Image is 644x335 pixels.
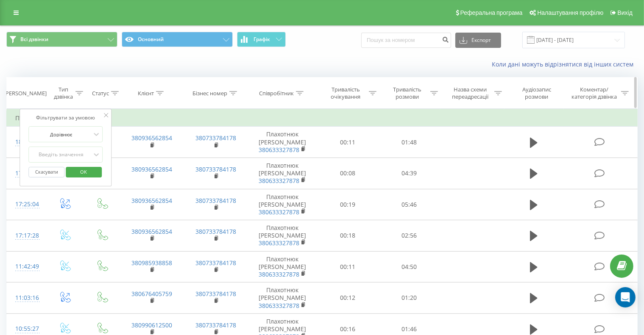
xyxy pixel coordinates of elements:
[15,290,37,306] div: 11:03:16
[379,251,440,282] td: 04:50
[248,158,317,189] td: Плахотнюк [PERSON_NAME]
[15,196,37,213] div: 17:25:04
[460,9,523,16] span: Реферальна програма
[195,197,236,205] a: 380733784178
[492,60,638,68] a: Коли дані можуть відрізнятися вiд інших систем
[66,167,102,177] button: OK
[325,86,367,100] div: Тривалість очікування
[6,32,117,47] button: Всі дзвінки
[131,227,172,235] a: 380936562854
[379,127,440,158] td: 01:48
[317,158,379,189] td: 00:08
[248,251,317,282] td: Плахотнюк [PERSON_NAME]
[195,227,236,235] a: 380733784178
[195,134,236,142] a: 380733784178
[15,258,37,275] div: 11:42:49
[92,90,109,97] div: Статус
[317,189,379,220] td: 00:19
[131,259,172,267] a: 380985938858
[379,282,440,314] td: 01:20
[512,86,561,100] div: Аудіозапис розмови
[569,86,619,100] div: Коментар/категорія дзвінка
[248,127,317,158] td: Плахотнюк [PERSON_NAME]
[131,197,172,205] a: 380936562854
[20,36,48,43] span: Всі дзвінки
[28,114,103,122] div: Фільтрувати за умовою
[195,321,236,329] a: 380733784178
[379,189,440,220] td: 05:46
[259,208,299,216] a: 380633327878
[131,165,172,173] a: 380936562854
[195,165,236,173] a: 380733784178
[259,146,299,154] a: 380633327878
[386,86,428,100] div: Тривалість розмови
[195,290,236,298] a: 380733784178
[317,251,379,282] td: 00:11
[131,134,172,142] a: 380936562854
[254,36,270,42] span: Графік
[259,239,299,247] a: 380633327878
[237,32,286,47] button: Графік
[248,282,317,314] td: Плахотнюк [PERSON_NAME]
[615,287,636,307] div: Open Intercom Messenger
[4,90,47,97] div: [PERSON_NAME]
[15,227,37,244] div: 17:17:28
[361,33,451,48] input: Пошук за номером
[448,86,492,100] div: Назва схеми переадресації
[15,165,37,182] div: 17:51:11
[259,302,299,310] a: 380633327878
[131,321,172,329] a: 380990612500
[379,158,440,189] td: 04:39
[15,134,37,150] div: 18:07:59
[379,220,440,252] td: 02:56
[259,270,299,278] a: 380633327878
[28,167,64,177] button: Скасувати
[248,189,317,220] td: Плахотнюк [PERSON_NAME]
[259,177,299,185] a: 380633327878
[248,220,317,252] td: Плахотнюк [PERSON_NAME]
[317,127,379,158] td: 00:11
[122,32,233,47] button: Основний
[259,90,294,97] div: Співробітник
[131,290,172,298] a: 380676405759
[7,110,638,127] td: П’ятниця, 12 Вересня 2025
[618,9,633,16] span: Вихід
[138,90,154,97] div: Клієнт
[317,282,379,314] td: 00:12
[537,9,603,16] span: Налаштування профілю
[31,151,91,158] div: Введіть значення
[72,165,95,178] span: OK
[455,33,501,48] button: Експорт
[192,90,227,97] div: Бізнес номер
[317,220,379,252] td: 00:18
[53,86,73,100] div: Тип дзвінка
[195,259,236,267] a: 380733784178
